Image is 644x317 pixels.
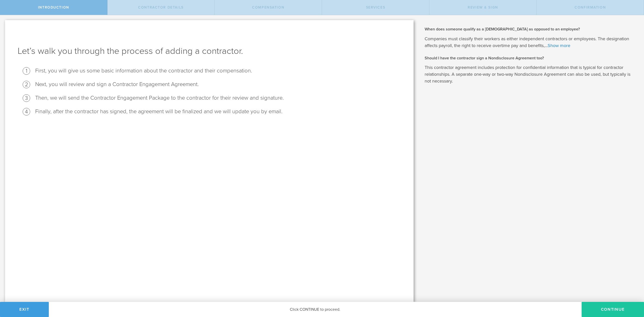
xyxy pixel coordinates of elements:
div: Click CONTINUE to proceed. [49,302,582,317]
a: Show more [548,43,570,48]
p: Companies must classify their workers as either independent contractors or employees. The designa... [425,35,636,49]
span: Confirmation [575,5,606,10]
span: Review & sign [468,5,498,10]
p: This contractor agreement includes protection for confidential information that is typical for co... [425,64,636,85]
li: First, you will give us some basic information about the contractor and their compensation. [35,67,401,74]
span: Compensation [252,5,284,10]
span: Services [366,5,385,10]
span: Introduction [38,5,69,10]
li: Then, we will send the Contractor Engagement Package to the contractor for their review and signa... [35,94,401,102]
h1: Let’s walk you through the process of adding a contractor. [18,45,401,57]
button: Continue [582,302,644,317]
li: Next, you will review and sign a Contractor Engagement Agreement. [35,81,401,88]
span: Contractor details [138,5,184,10]
li: Finally, after the contractor has signed, the agreement will be finalized and we will update you ... [35,108,401,115]
h2: Should I have the contractor sign a Nondisclosure Agreement too? [425,55,636,61]
h2: When does someone qualify as a [DEMOGRAPHIC_DATA] as opposed to an employee? [425,26,636,32]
